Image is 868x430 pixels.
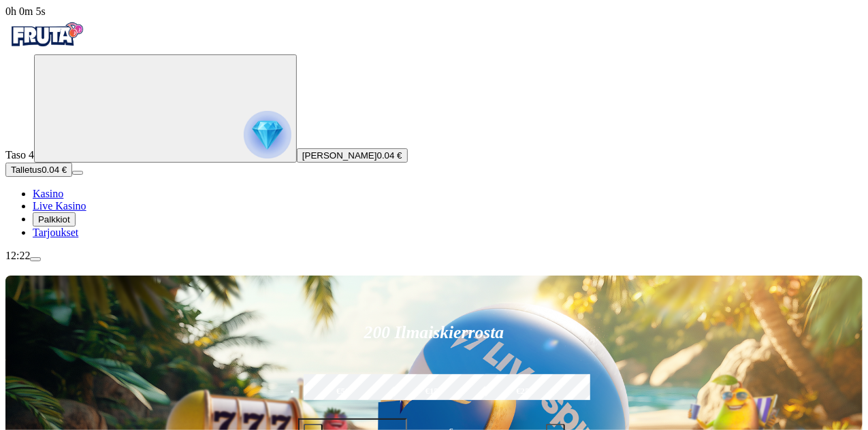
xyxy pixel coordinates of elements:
label: €50 [300,372,387,412]
a: Fruta [5,42,87,54]
nav: Primary [5,18,863,239]
span: Talletus [11,165,42,175]
a: Tarjoukset [33,227,78,238]
span: 0.04 € [42,165,67,175]
span: 12:22 [5,250,30,261]
span: [PERSON_NAME] [302,150,377,161]
button: menu [72,171,83,175]
span: Palkkiot [38,214,70,225]
button: Talletusplus icon0.04 € [5,163,72,177]
label: €250 [482,372,568,412]
span: Taso 4 [5,149,34,161]
a: Kasino [33,188,63,199]
img: reward progress [244,111,291,159]
a: Live Kasino [33,200,86,212]
span: user session time [5,5,46,17]
button: [PERSON_NAME]0.04 € [297,148,408,163]
span: 0.04 € [377,150,402,161]
label: €150 [391,372,477,412]
img: Fruta [5,18,87,52]
button: menu [30,257,41,261]
button: Palkkiot [33,212,76,227]
button: reward progress [34,54,297,163]
nav: Main menu [5,188,863,239]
